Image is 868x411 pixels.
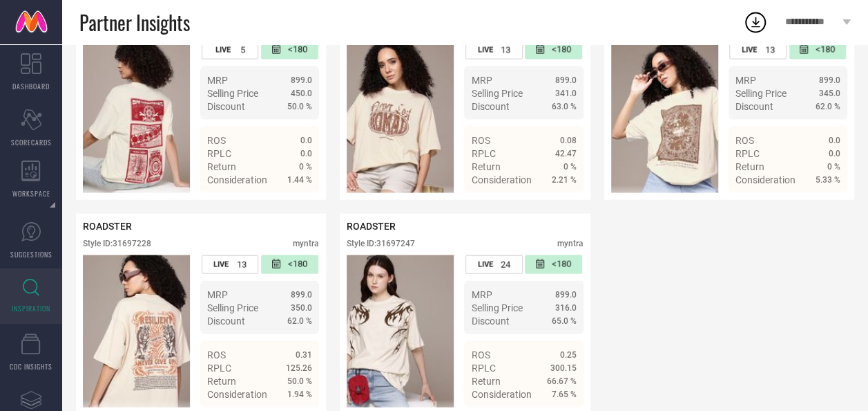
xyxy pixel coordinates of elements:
[525,41,582,60] div: Number of days since the style was first listed on the platform
[735,101,773,112] span: Discount
[552,390,577,399] span: 7.65 %
[550,363,577,373] span: 300.15
[471,389,531,400] span: Consideration
[471,349,490,360] span: ROS
[465,255,523,274] div: Number of days the style has been live on the platform
[12,303,50,313] span: INSPIRATION
[347,41,454,193] img: Style preview image
[207,376,236,387] span: Return
[207,135,226,146] span: ROS
[471,316,509,327] span: Discount
[735,174,795,185] span: Consideration
[552,316,577,326] span: 65.0 %
[555,149,577,158] span: 42.47
[795,199,840,210] a: Details
[83,41,190,193] div: Click to view image
[287,175,312,185] span: 1.44 %
[293,239,319,248] div: myntra
[547,376,577,386] span: 66.67 %
[207,101,245,112] span: Discount
[829,136,840,145] span: 0.0
[207,148,231,159] span: RPLC
[207,316,245,327] span: Discount
[207,174,267,185] span: Consideration
[291,290,312,300] span: 899.0
[288,44,307,56] span: <180
[471,148,495,159] span: RPLC
[563,162,577,172] span: 0 %
[10,249,52,259] span: SUGGESTIONS
[83,255,190,408] div: Click to view image
[789,41,847,60] div: Number of days since the style was first listed on the platform
[735,88,787,99] span: Selling Price
[207,363,231,374] span: RPLC
[79,8,190,37] span: Partner Insights
[299,162,312,172] span: 0 %
[552,259,571,271] span: <180
[207,161,236,172] span: Return
[281,199,312,210] span: Details
[532,199,577,210] a: Details
[291,303,312,313] span: 350.0
[471,101,509,112] span: Discount
[611,41,718,193] div: Click to view image
[267,199,312,210] a: Details
[261,41,318,60] div: Number of days since the style was first listed on the platform
[287,102,312,111] span: 50.0 %
[287,316,312,326] span: 62.0 %
[555,303,577,313] span: 316.0
[552,102,577,111] span: 63.0 %
[11,137,52,147] span: SCORECARDS
[347,255,454,408] img: Style preview image
[465,41,523,60] div: Number of days the style has been live on the platform
[207,88,258,99] span: Selling Price
[287,390,312,399] span: 1.94 %
[729,41,787,60] div: Number of days the style has been live on the platform
[261,255,318,274] div: Number of days since the style was first listed on the platform
[291,75,312,85] span: 899.0
[478,46,493,55] span: LIVE
[213,260,229,269] span: LIVE
[819,89,840,98] span: 345.0
[560,350,577,360] span: 0.25
[240,45,245,55] span: 5
[288,259,307,271] span: <180
[347,255,454,408] div: Click to view image
[829,149,840,158] span: 0.0
[816,175,840,185] span: 5.33 %
[735,75,756,86] span: MRP
[471,135,490,146] span: ROS
[555,75,577,85] span: 899.0
[827,162,840,172] span: 0 %
[471,88,522,99] span: Selling Price
[83,221,132,232] span: ROADSTER
[471,75,492,86] span: MRP
[478,260,493,269] span: LIVE
[471,289,492,300] span: MRP
[471,376,500,387] span: Return
[300,136,312,145] span: 0.0
[809,199,840,210] span: Details
[735,148,760,159] span: RPLC
[215,46,231,55] span: LIVE
[83,255,190,408] img: Style preview image
[546,199,577,210] span: Details
[300,149,312,158] span: 0.0
[471,161,500,172] span: Return
[286,363,312,373] span: 125.26
[471,174,531,185] span: Consideration
[816,102,840,111] span: 62.0 %
[10,361,52,372] span: CDC INSIGHTS
[735,135,754,146] span: ROS
[83,41,190,193] img: Style preview image
[555,290,577,300] span: 899.0
[471,363,495,374] span: RPLC
[555,89,577,98] span: 341.0
[471,302,522,313] span: Selling Price
[291,89,312,98] span: 450.0
[207,75,228,86] span: MRP
[611,41,718,193] img: Style preview image
[347,239,415,248] div: Style ID: 31697247
[742,46,757,55] span: LIVE
[819,75,840,85] span: 899.0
